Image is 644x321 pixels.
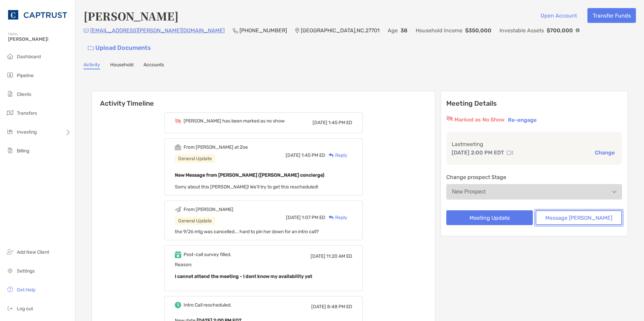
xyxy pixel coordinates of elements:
img: Open dropdown arrow [612,191,616,193]
p: $700,000 [547,26,573,35]
div: General Update [175,154,215,163]
p: 38 [400,26,408,35]
p: [EMAIL_ADDRESS][PERSON_NAME][DOMAIN_NAME] [90,26,225,35]
img: Event icon [175,251,181,258]
span: Investing [17,129,37,135]
img: button icon [88,46,94,50]
p: $350,000 [465,26,491,35]
b: New Message from [PERSON_NAME] ([PERSON_NAME] concierge) [175,172,324,178]
img: add_new_client icon [6,248,14,256]
img: settings icon [6,266,14,275]
p: Investable Assets [500,26,544,35]
button: Re-engage [506,116,539,124]
div: Reply [325,152,347,159]
div: [PERSON_NAME] has been marked as no show [184,118,285,124]
p: [DATE] 2:00 PM EDT [452,148,504,157]
b: I cannot attend the meeting - I dont know my availability yet [175,274,312,279]
img: red eyr [446,116,453,121]
img: Event icon [175,206,181,213]
a: Activity [84,62,100,69]
img: Email Icon [84,29,89,33]
div: General Update [175,217,215,225]
p: Marked as No Show [454,116,505,124]
span: [DATE] [286,152,300,158]
span: 8:48 PM ED [327,304,352,310]
span: Sorry about this [PERSON_NAME]! We'll try to get this rescheduled! [175,184,318,190]
div: New Prospect [452,189,486,195]
img: CAPTRUST Logo [8,3,67,27]
span: Settings [17,268,35,274]
span: Add New Client [17,249,49,255]
span: 11:20 AM ED [326,253,352,259]
img: transfers icon [6,109,14,117]
span: 1:45 PM ED [328,120,352,126]
span: [DATE] [313,120,327,126]
span: Clients [17,92,31,97]
p: Meeting Details [446,99,622,108]
img: Info Icon [576,28,580,32]
img: Reply icon [329,153,334,157]
a: Upload Documents [84,41,155,55]
p: Age [388,26,398,35]
span: 1:07 PM ED [302,215,325,220]
span: Get Help [17,287,35,293]
p: Household Income [416,26,462,35]
img: Location Icon [295,28,299,33]
span: Billing [17,148,29,154]
button: Message [PERSON_NAME] [536,210,622,225]
span: [DATE] [286,215,301,220]
img: clients icon [6,90,14,98]
p: Last meeting [452,140,617,148]
p: [GEOGRAPHIC_DATA] , NC , 27701 [301,26,380,35]
h4: [PERSON_NAME] [84,8,179,24]
div: From [PERSON_NAME] at Zoe [184,144,248,150]
img: pipeline icon [6,71,14,79]
img: Event icon [175,118,181,123]
span: the 9/26 mtg was cancelled... hard to pin her down for an intro call? [175,229,319,235]
div: Post-call survey filled. [184,252,231,257]
div: Intro Call rescheduled. [184,302,232,308]
span: [PERSON_NAME]! [8,36,71,42]
img: communication type [507,150,513,155]
img: billing icon [6,146,14,154]
img: get-help icon [6,285,14,293]
img: Event icon [175,144,181,150]
img: Reply icon [329,215,334,220]
a: Accounts [143,62,164,69]
button: Open Account [535,8,582,23]
span: Transfers [17,110,37,116]
span: Reason: [175,262,352,281]
a: Household [110,62,133,69]
div: From [PERSON_NAME] [184,207,233,212]
span: [DATE] [311,304,326,310]
div: Reply [325,214,347,221]
span: Pipeline [17,73,34,78]
button: New Prospect [446,184,622,200]
button: Transfer Funds [587,8,636,23]
img: Event icon [175,302,181,308]
img: logout icon [6,304,14,312]
span: 1:45 PM ED [301,152,325,158]
img: Phone Icon [233,28,238,33]
img: investing icon [6,128,14,136]
p: Change prospect Stage [446,173,622,181]
span: Log out [17,306,33,312]
h6: Activity Timeline [92,91,435,107]
img: dashboard icon [6,52,14,60]
span: [DATE] [311,253,325,259]
button: Meeting Update [446,210,533,225]
span: Dashboard [17,54,41,60]
p: [PHONE_NUMBER] [239,26,287,35]
button: Change [593,149,617,156]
